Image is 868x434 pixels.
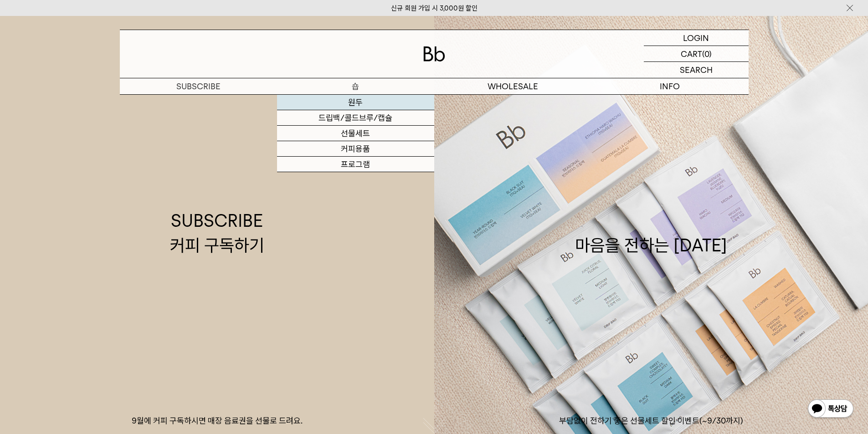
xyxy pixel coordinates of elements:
a: LOGIN [644,30,749,46]
a: 드립백/콜드브루/캡슐 [277,110,434,126]
p: CART [681,46,702,61]
p: (0) [702,46,712,61]
a: CART (0) [644,46,749,62]
p: SEARCH [680,62,713,78]
a: 원두 [277,95,434,110]
a: SUBSCRIBE [120,78,277,94]
img: 로고 [423,46,445,61]
div: SUBSCRIBE 커피 구독하기 [170,209,264,257]
a: 선물세트 [277,126,434,141]
p: INFO [591,78,749,94]
p: LOGIN [683,30,709,46]
a: 프로그램 [277,157,434,172]
a: 커피용품 [277,141,434,157]
a: 숍 [277,78,434,94]
img: 카카오톡 채널 1:1 채팅 버튼 [807,398,854,420]
p: WHOLESALE [434,78,591,94]
div: 마음을 전하는 [DATE] [575,209,727,257]
a: 신규 회원 가입 시 3,000원 할인 [391,4,478,12]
